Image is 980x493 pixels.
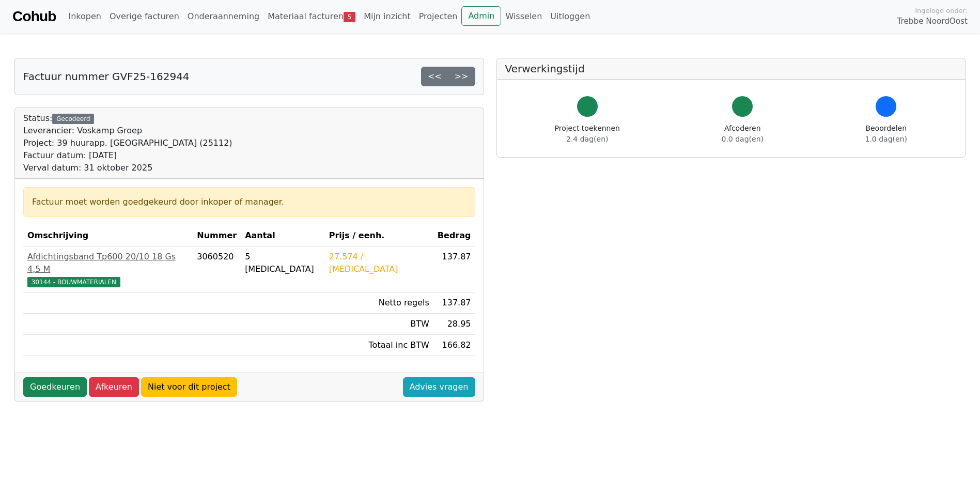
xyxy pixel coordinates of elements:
[23,112,232,174] div: Status:
[105,6,183,27] a: Overige facturen
[193,225,241,246] th: Nummer
[865,123,907,145] div: Beoordelen
[141,377,237,397] a: Niet voor dit project
[23,377,87,397] a: Goedkeuren
[23,70,190,83] h5: Factuur nummer GVF25-162944
[415,6,462,27] a: Projecten
[433,246,475,292] td: 137.87
[360,6,415,27] a: Mijn inzicht
[505,63,957,75] h5: Verwerkingstijd
[183,6,263,27] a: Onderaanneming
[241,225,325,246] th: Aantal
[433,225,475,246] th: Bedrag
[433,292,475,314] td: 137.87
[23,162,232,174] div: Verval datum: 31 oktober 2025
[915,6,968,16] span: Ingelogd onder:
[23,225,193,246] th: Omschrijving
[89,377,139,397] a: Afkeuren
[245,251,321,275] div: 5 [MEDICAL_DATA]
[448,67,475,86] a: >>
[27,251,189,275] div: Afdichtingsband Tp600 20/10 18 Gs 4,5 M
[263,6,360,27] a: Materiaal facturen5
[325,225,433,246] th: Prijs / eenh.
[32,196,466,208] div: Factuur moet worden goedgekeurd door inkoper of manager.
[325,314,433,335] td: BTW
[865,135,907,143] span: 1.0 dag(en)
[403,377,475,397] a: Advies vragen
[325,335,433,356] td: Totaal inc BTW
[23,137,232,149] div: Project: 39 huurapp. [GEOGRAPHIC_DATA] (25112)
[501,6,546,27] a: Wisselen
[433,314,475,335] td: 28.95
[23,125,232,137] div: Leverancier: Voskamp Groep
[193,246,241,292] td: 3060520
[27,251,189,288] a: Afdichtingsband Tp600 20/10 18 Gs 4,5 M30144 - BOUWMATERIALEN
[421,67,448,86] a: <<
[23,149,232,162] div: Factuur datum: [DATE]
[12,4,56,29] a: Cohub
[722,123,764,145] div: Afcoderen
[722,135,764,143] span: 0.0 dag(en)
[546,6,594,27] a: Uitloggen
[325,292,433,314] td: Netto regels
[64,6,105,27] a: Inkopen
[897,16,968,27] span: Trebbe NoordOost
[27,277,120,287] span: 30144 - BOUWMATERIALEN
[52,114,94,124] div: Gecodeerd
[344,12,355,22] span: 5
[329,251,429,275] div: 27.574 / [MEDICAL_DATA]
[555,123,620,145] div: Project toekennen
[566,135,608,143] span: 2.4 dag(en)
[433,335,475,356] td: 166.82
[461,6,501,26] a: Admin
